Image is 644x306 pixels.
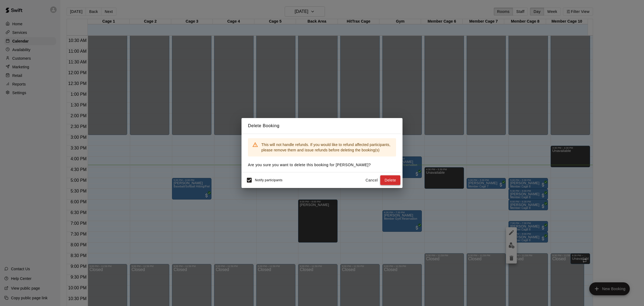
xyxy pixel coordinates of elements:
span: Notify participants [255,178,283,182]
div: This will not handle refunds. If you would like to refund affected participants, please remove th... [261,140,392,155]
h2: Delete Booking [241,118,402,134]
button: Cancel [363,175,380,185]
button: Delete [380,175,400,185]
p: Are you sure you want to delete this booking for [PERSON_NAME] ? [248,162,396,168]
